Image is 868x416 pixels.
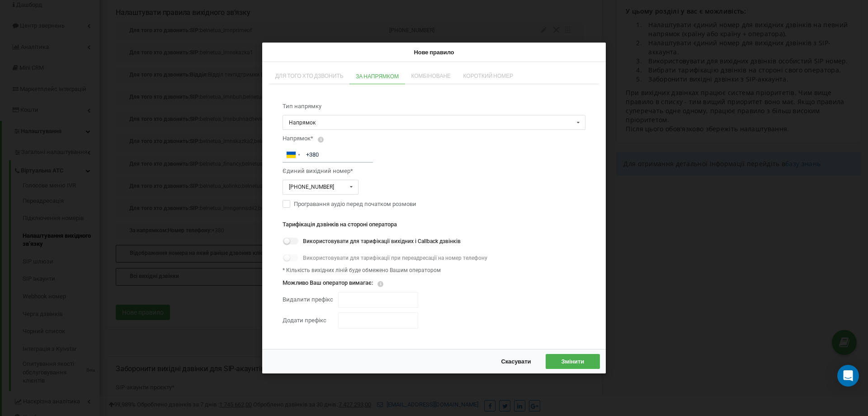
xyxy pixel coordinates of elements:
[492,354,540,369] button: Скасувати
[283,135,313,142] span: Напрямок*
[303,238,461,244] span: Використовувати для тарифікації вихідних і Callback дзвінків
[414,48,454,55] span: Нове правило
[283,221,397,228] span: Тарифікація дзвінків на стороні оператора
[283,317,326,324] span: Додати префікс
[283,147,373,162] input: +380
[283,279,373,286] span: Можливо Ваш оператор вимагає:
[283,296,333,303] span: Видалити префікс
[303,255,487,261] span: Використовувати для тарифікації при переадресації на номер телефону
[501,358,531,365] span: Скасувати
[283,167,353,174] span: Єдиний вихідний номер*
[289,184,334,190] div: [PHONE_NUMBER]
[411,73,451,79] span: Комбіноване
[283,103,321,110] span: Тип напрямку
[283,267,441,273] span: * Кількість вихідних ліній буде обмежено Вашим оператором
[275,73,344,79] span: Для того хто дзвонить
[289,120,316,125] div: Напрямок
[561,358,584,365] span: Змінити
[546,354,600,369] button: Змінити
[294,199,416,209] span: Програвання аудіо перед початком розмови
[356,74,399,79] span: За напрямком
[463,73,514,79] span: Короткий номер
[283,148,304,162] div: Ukraine (Україна): +380
[837,365,859,387] div: Open Intercom Messenger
